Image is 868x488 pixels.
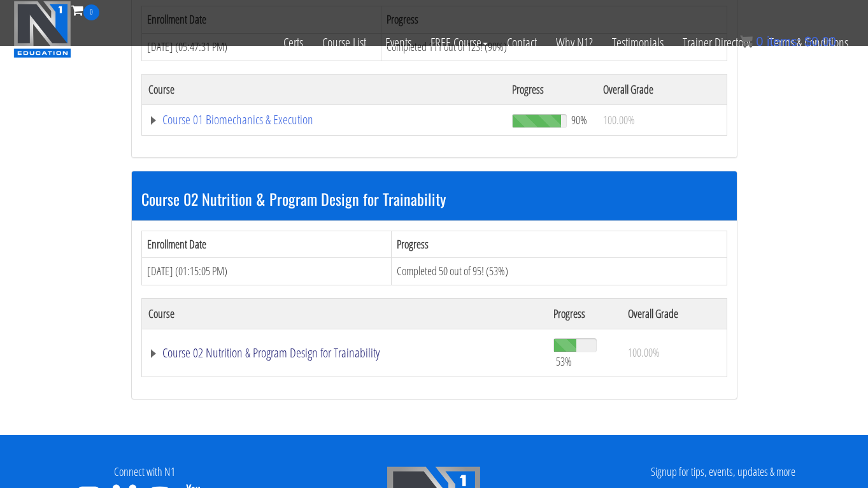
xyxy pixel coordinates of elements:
img: n1-education [13,1,71,58]
span: 53% [556,354,572,368]
td: 100.00% [622,329,727,377]
h4: Connect with N1 [10,466,280,478]
th: Progress [391,231,727,258]
th: Enrollment Date [141,231,391,258]
td: [DATE] (01:15:05 PM) [141,258,391,285]
a: Terms & Conditions [760,20,858,65]
th: Course [141,74,506,104]
h4: Signup for tips, events, updates & more [588,466,858,478]
a: Course 02 Nutrition & Program Design for Trainability [148,347,541,359]
a: Testimonials [602,20,673,65]
td: Completed 50 out of 95! (53%) [391,258,727,285]
th: Overall Grade [597,74,727,104]
th: Course [141,298,547,329]
td: 100.00% [597,104,727,135]
a: 0 items: $0.00 [740,34,836,48]
bdi: 0.00 [804,34,836,48]
a: Trainer Directory [673,20,760,65]
a: Contact [497,20,546,65]
th: Progress [506,74,597,104]
span: 0 [83,4,99,20]
span: 90% [571,113,587,127]
a: 0 [71,1,99,18]
h3: Course 02 Nutrition & Program Design for Trainability [141,190,727,207]
a: Certs [274,20,313,65]
a: Course 01 Biomechanics & Execution [148,113,500,126]
a: Course List [313,20,376,65]
th: Overall Grade [622,298,727,329]
span: 0 [756,34,763,48]
th: Progress [547,298,621,329]
img: icon11.png [740,35,753,48]
span: items: [767,34,800,48]
a: FREE Course [421,20,497,65]
span: $ [804,34,811,48]
a: Why N1? [546,20,602,65]
a: Events [376,20,421,65]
